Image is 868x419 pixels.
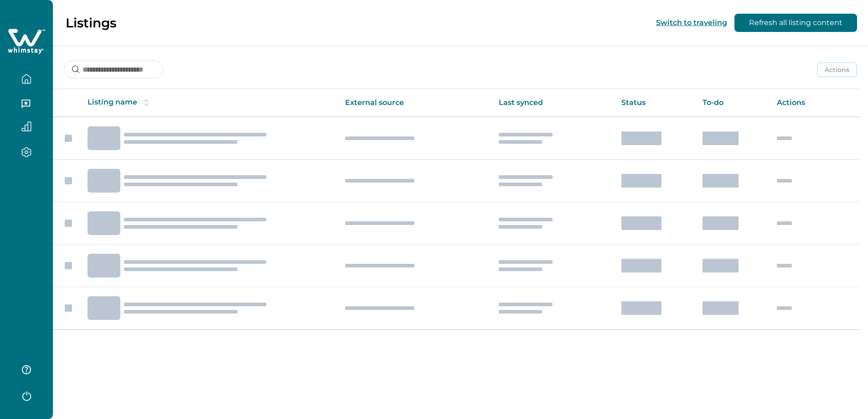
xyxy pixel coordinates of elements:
button: Actions [817,63,857,77]
th: External source [338,89,491,117]
th: Last synced [491,89,615,117]
button: Switch to traveling [656,18,727,27]
th: To-do [695,89,770,117]
th: Status [614,89,695,117]
th: Actions [770,89,859,117]
button: Refresh all listing content [734,14,857,32]
button: sorting [137,98,155,107]
th: Listing name [80,89,338,117]
p: Listings [66,15,116,31]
